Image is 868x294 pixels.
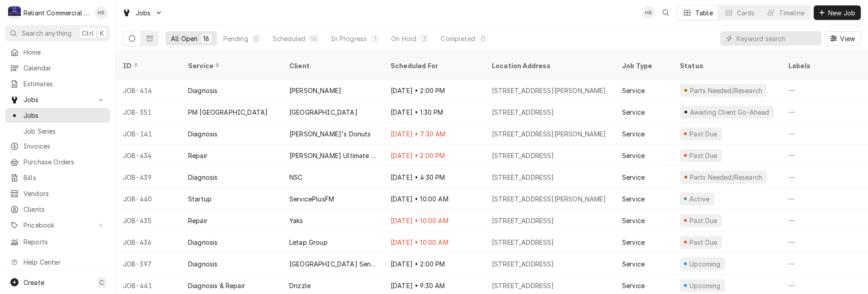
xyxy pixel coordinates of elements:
[24,257,104,267] span: Help Center
[171,34,198,43] div: All Open
[622,129,645,139] div: Service
[99,278,104,287] span: C
[779,8,804,18] div: Timeline
[622,194,645,204] div: Service
[622,61,665,70] div: Job Type
[5,218,110,233] a: Go to Pricebook
[331,34,367,43] div: In Progress
[311,34,317,43] div: 14
[8,6,21,19] div: Reliant Commercial Appliance Repair LLC's Avatar
[223,34,248,43] div: Pending
[24,205,105,214] span: Clients
[100,28,104,38] span: K
[383,188,485,210] div: [DATE] • 10:00 AM
[289,259,376,269] div: [GEOGRAPHIC_DATA] Senior Living
[689,151,719,160] div: Past Due
[188,129,217,139] div: Diagnosis
[688,194,711,204] div: Active
[622,173,645,182] div: Service
[5,234,110,249] a: Reports
[5,139,110,154] a: Invoices
[24,8,90,18] div: Reliant Commercial Appliance Repair LLC
[5,170,110,185] a: Bills
[188,173,217,182] div: Diagnosis
[5,186,110,201] a: Vendors
[188,107,268,117] div: PM [GEOGRAPHIC_DATA]
[689,259,722,269] div: Upcoming
[622,281,645,290] div: Service
[24,126,105,136] span: Job Series
[5,108,110,123] a: Jobs
[188,194,212,204] div: Startup
[689,281,722,290] div: Upcoming
[289,151,376,160] div: [PERSON_NAME] Ultimate Pizza
[622,107,645,117] div: Service
[383,210,485,231] div: [DATE] • 10:00 AM
[254,34,259,43] div: 0
[5,25,110,41] button: Search anythingCtrlK
[492,151,554,160] div: [STREET_ADDRESS]
[622,238,645,247] div: Service
[24,220,92,230] span: Pricebook
[492,61,606,70] div: Location Address
[24,173,105,182] span: Bills
[5,45,110,60] a: Home
[622,151,645,160] div: Service
[116,145,181,166] div: JOB-434
[188,281,245,290] div: Diagnosis & Repair
[203,34,209,43] div: 18
[642,6,655,19] div: HR
[95,6,108,19] div: HR
[383,101,485,123] div: [DATE] • 1:30 PM
[24,63,105,73] span: Calendar
[289,107,358,117] div: [GEOGRAPHIC_DATA]
[492,173,554,182] div: [STREET_ADDRESS]
[289,173,302,182] div: NSC
[383,79,485,101] div: [DATE] • 2:00 PM
[642,6,655,19] div: Heath Reed's Avatar
[695,8,713,18] div: Table
[188,151,208,160] div: Repair
[492,129,606,139] div: [STREET_ADDRESS][PERSON_NAME]
[289,86,341,95] div: [PERSON_NAME]
[24,141,105,151] span: Invoices
[391,34,416,43] div: On Hold
[188,238,217,247] div: Diagnosis
[383,145,485,166] div: [DATE] • 2:00 PM
[289,281,311,290] div: Drizzle
[289,216,303,225] div: Yaks
[118,5,166,20] a: Go to Jobs
[5,61,110,75] a: Calendar
[24,279,44,286] span: Create
[492,259,554,269] div: [STREET_ADDRESS]
[8,6,21,19] div: R
[188,61,273,70] div: Service
[492,107,554,117] div: [STREET_ADDRESS]
[826,8,857,18] span: New Job
[188,259,217,269] div: Diagnosis
[481,34,486,43] div: 0
[492,238,554,247] div: [STREET_ADDRESS]
[622,259,645,269] div: Service
[24,111,105,120] span: Jobs
[5,255,110,270] a: Go to Help Center
[5,154,110,169] a: Purchase Orders
[383,231,485,253] div: [DATE] • 10:00 AM
[422,34,427,43] div: 3
[689,86,763,95] div: Parts Needed/Research
[116,231,181,253] div: JOB-436
[95,6,108,19] div: Heath Reed's Avatar
[814,5,861,20] button: New Job
[116,101,181,123] div: JOB-351
[188,86,217,95] div: Diagnosis
[24,47,105,57] span: Home
[825,31,861,46] button: View
[622,86,645,95] div: Service
[188,216,208,225] div: Repair
[273,34,305,43] div: Scheduled
[116,123,181,145] div: JOB-141
[492,194,606,204] div: [STREET_ADDRESS][PERSON_NAME]
[289,194,334,204] div: ServicePlusFM
[383,123,485,145] div: [DATE] • 7:30 AM
[136,8,151,18] span: Jobs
